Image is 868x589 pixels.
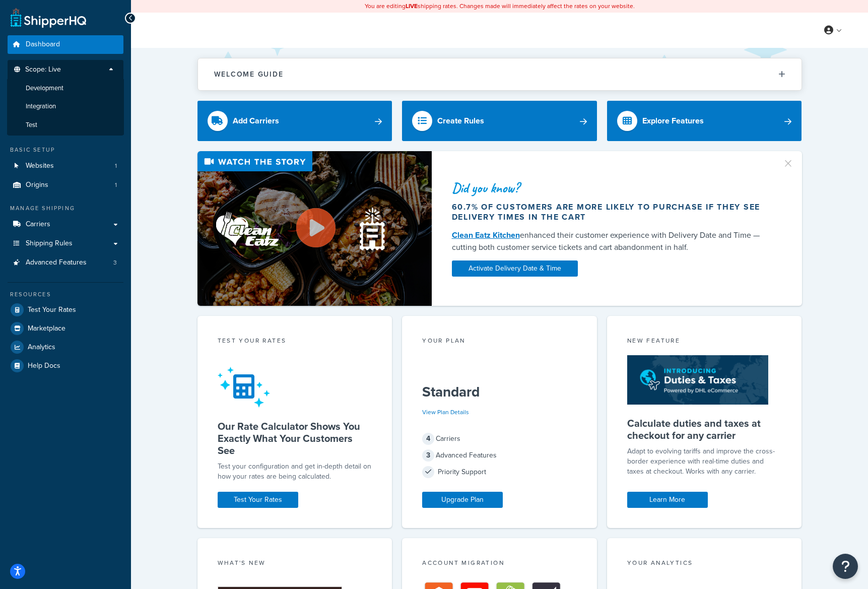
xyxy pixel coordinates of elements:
span: Test [26,121,37,129]
a: Help Docs [8,357,123,375]
span: Shipping Rules [26,239,73,248]
h2: Welcome Guide [214,71,284,78]
span: Carriers [26,220,50,229]
div: Test your rates [218,336,372,348]
li: Advanced Features [8,253,123,272]
a: Analytics [8,338,123,356]
a: Create Rules [402,101,597,141]
span: Dashboard [26,40,60,49]
h5: Calculate duties and taxes at checkout for any carrier [627,417,782,441]
a: Clean Eatz Kitchen [452,229,520,241]
div: Create Rules [437,114,484,128]
span: 3 [113,258,117,267]
li: Development [7,79,124,98]
div: Explore Features [642,114,704,128]
div: Carriers [422,432,577,446]
a: Origins1 [8,176,123,194]
span: Websites [26,162,54,170]
li: Integration [7,97,124,116]
span: Test Your Rates [28,306,76,314]
span: Analytics [28,343,55,352]
a: Learn More [627,492,708,508]
a: Marketplace [8,319,123,338]
li: Websites [8,157,123,175]
button: Welcome Guide [198,58,802,90]
div: Did you know? [452,181,770,195]
p: Adapt to evolving tariffs and improve the cross-border experience with real-time duties and taxes... [627,446,782,477]
span: 4 [422,433,434,445]
img: Video thumbnail [197,151,432,306]
div: Your Analytics [627,558,782,570]
span: Integration [26,102,56,111]
div: enhanced their customer experience with Delivery Date and Time — cutting both customer service ti... [452,229,770,253]
div: Advanced Features [422,448,577,463]
span: Help Docs [28,362,60,370]
a: Advanced Features3 [8,253,123,272]
li: Test [7,116,124,135]
a: View Plan Details [422,408,469,417]
span: Advanced Features [26,258,87,267]
div: Account Migration [422,558,577,570]
a: Add Carriers [197,101,392,141]
a: Upgrade Plan [422,492,503,508]
span: Scope: Live [25,66,61,74]
div: Test your configuration and get in-depth detail on how your rates are being calculated. [218,462,372,482]
a: Activate Delivery Date & Time [452,260,578,277]
div: 60.7% of customers are more likely to purchase if they see delivery times in the cart [452,202,770,222]
div: Add Carriers [233,114,279,128]
span: 1 [115,162,117,170]
a: Carriers [8,215,123,234]
h5: Standard [422,384,577,400]
button: Open Resource Center [833,554,858,579]
h5: Our Rate Calculator Shows You Exactly What Your Customers See [218,420,372,456]
span: Marketplace [28,324,65,333]
a: Dashboard [8,35,123,54]
li: Origins [8,176,123,194]
span: 3 [422,449,434,462]
span: Origins [26,181,48,189]
div: Resources [8,290,123,299]
span: 1 [115,181,117,189]
a: Test Your Rates [218,492,298,508]
div: Your Plan [422,336,577,348]
span: Development [26,84,63,93]
a: Shipping Rules [8,234,123,253]
div: Priority Support [422,465,577,479]
a: Websites1 [8,157,123,175]
div: Basic Setup [8,146,123,154]
div: What's New [218,558,372,570]
div: New Feature [627,336,782,348]
a: Explore Features [607,101,802,141]
div: Manage Shipping [8,204,123,213]
a: Test Your Rates [8,301,123,319]
b: LIVE [406,2,418,11]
